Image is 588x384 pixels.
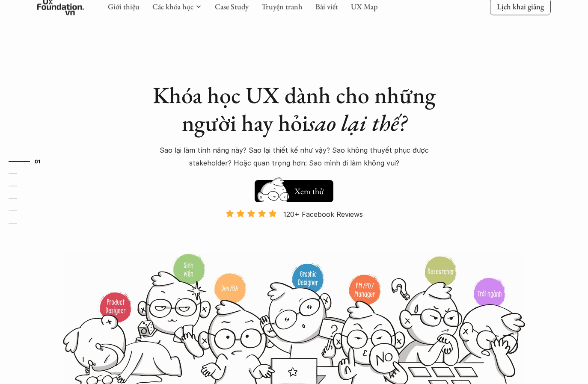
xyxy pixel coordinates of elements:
a: 120+ Facebook Reviews [218,209,370,252]
h1: Khóa học UX dành cho những người hay hỏi [144,81,444,137]
p: Sao lại làm tính năng này? Sao lại thiết kế như vậy? Sao không thuyết phục được stakeholder? Hoặc... [144,144,444,170]
p: 120+ Facebook Reviews [283,208,363,221]
a: Các khóa học [152,2,193,12]
h5: Xem thử [293,185,325,197]
a: Giới thiệu [108,2,140,12]
a: Case Study [215,2,249,12]
a: Xem thử [255,176,333,202]
a: UX Map [351,2,378,12]
strong: 01 [35,158,41,164]
a: 01 [9,156,49,166]
p: Lịch khai giảng [497,2,544,12]
a: Bài viết [315,2,338,12]
em: sao lại thế? [308,108,407,138]
a: Truyện tranh [261,2,303,12]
